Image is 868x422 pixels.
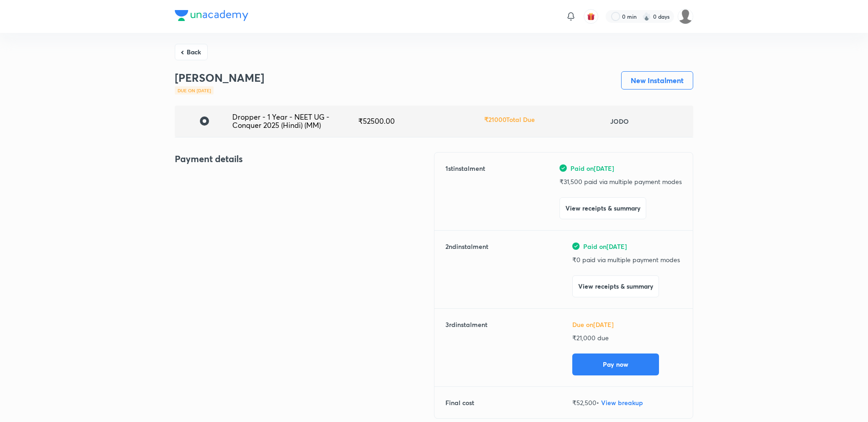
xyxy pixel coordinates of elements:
[621,71,693,90] button: New Instalment
[572,333,682,343] p: ₹ 21,000 due
[445,242,488,297] h6: 2 nd instalment
[175,152,434,166] h4: Payment details
[175,10,248,21] img: Company Logo
[232,113,358,130] div: Dropper - 1 Year - NEET UG - Conquer 2025 (Hindi) (MM)
[175,44,208,60] button: Back
[358,117,484,125] div: ₹ 52500.00
[445,164,485,219] h6: 1 st instalment
[175,10,248,23] a: Company Logo
[572,275,659,297] button: View receipts & summary
[484,115,535,124] h6: ₹ 21000 Total Due
[601,398,643,407] span: View breakup
[570,164,614,173] span: Paid on [DATE]
[559,177,682,186] p: ₹ 31,500 paid via multiple payment modes
[445,398,474,407] h6: Final cost
[445,320,487,375] h6: 3 rd instalment
[572,255,682,264] p: ₹ 0 paid via multiple payment modes
[642,12,651,21] img: streak
[572,398,682,407] p: ₹ 52,500 •
[572,353,659,375] button: Pay now
[175,71,264,84] h3: [PERSON_NAME]
[678,9,693,24] img: PRADEEP KADAM
[610,116,629,126] h6: JODO
[572,320,682,329] h6: Due on [DATE]
[587,12,595,21] img: avatar
[584,9,598,24] button: avatar
[583,242,627,251] span: Paid on [DATE]
[559,164,567,172] img: green-tick
[175,86,214,95] div: Due on [DATE]
[559,197,646,219] button: View receipts & summary
[572,243,580,250] img: green-tick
